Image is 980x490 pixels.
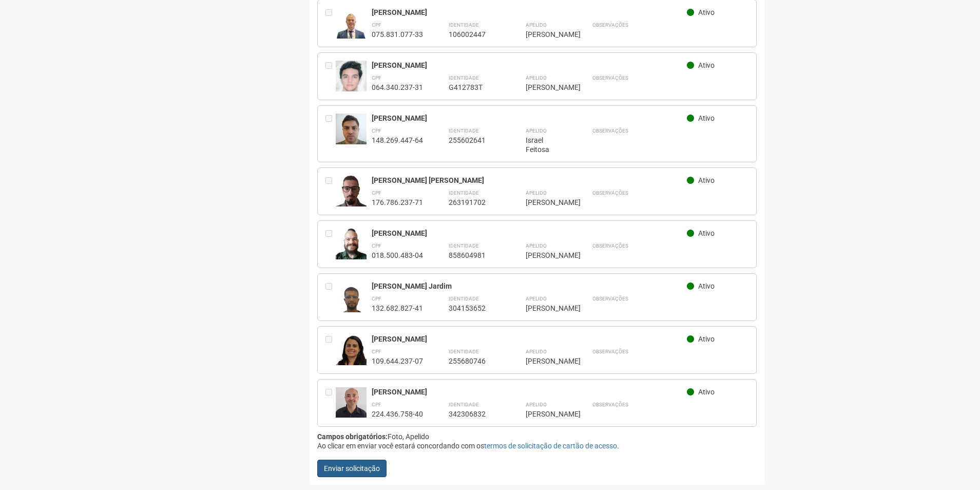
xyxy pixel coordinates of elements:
[592,349,628,354] strong: Observações
[372,304,423,313] div: 132.682.827-41
[698,335,715,343] span: Ativo
[372,356,423,366] div: 109.644.237-07
[449,296,479,301] strong: Identidade
[449,75,479,81] strong: Identidade
[372,128,381,134] strong: CPF
[372,349,381,354] strong: CPF
[336,114,367,146] img: user.jpg
[325,281,336,313] div: Entre em contato com a Aministração para solicitar o cancelamento ou 2a via
[372,243,381,249] strong: CPF
[592,128,628,134] strong: Observações
[698,8,715,16] span: Ativo
[372,61,687,70] div: [PERSON_NAME]
[449,198,500,207] div: 263191702
[372,22,381,28] strong: CPF
[372,296,381,301] strong: CPF
[526,75,547,81] strong: Apelido
[372,30,423,39] div: 075.831.077-33
[698,229,715,237] span: Ativo
[526,251,567,260] div: [PERSON_NAME]
[592,296,628,301] strong: Observações
[372,114,687,123] div: [PERSON_NAME]
[317,441,757,450] div: Ao clicar em enviar você estará concordando com os .
[372,83,423,92] div: 064.340.237-31
[449,251,500,260] div: 858604981
[449,30,500,39] div: 106002447
[526,136,567,154] div: Israel Feitosa
[526,83,567,92] div: [PERSON_NAME]
[325,334,336,366] div: Entre em contato com a Aministração para solicitar o cancelamento ou 2a via
[592,22,628,28] strong: Observações
[449,83,500,92] div: G412783T
[372,402,381,407] strong: CPF
[592,190,628,196] strong: Observações
[698,61,715,69] span: Ativo
[372,8,687,17] div: [PERSON_NAME]
[592,75,628,81] strong: Observações
[372,190,381,196] strong: CPF
[698,176,715,184] span: Ativo
[336,387,367,418] img: user.jpg
[372,136,423,145] div: 148.269.447-64
[336,8,367,46] img: user.jpg
[372,334,687,344] div: [PERSON_NAME]
[526,30,567,39] div: [PERSON_NAME]
[484,442,617,450] a: termos de solicitação de cartão de acesso
[526,402,547,407] strong: Apelido
[449,409,500,419] div: 342306832
[526,128,547,134] strong: Apelido
[526,356,567,366] div: [PERSON_NAME]
[526,22,547,28] strong: Apelido
[372,198,423,207] div: 176.786.237-71
[372,281,687,291] div: [PERSON_NAME] Jardim
[526,190,547,196] strong: Apelido
[325,229,336,260] div: Entre em contato com a Aministração para solicitar o cancelamento ou 2a via
[325,61,336,92] div: Entre em contato com a Aministração para solicitar o cancelamento ou 2a via
[372,409,423,419] div: 224.436.758-40
[698,282,715,290] span: Ativo
[372,229,687,238] div: [PERSON_NAME]
[449,304,500,313] div: 304153652
[449,22,479,28] strong: Identidade
[317,460,387,477] button: Enviar solicitação
[449,402,479,407] strong: Identidade
[449,356,500,366] div: 255680746
[526,304,567,313] div: [PERSON_NAME]
[325,114,336,154] div: Entre em contato com a Aministração para solicitar o cancelamento ou 2a via
[336,61,367,102] img: user.jpg
[449,136,500,145] div: 255602641
[325,8,336,39] div: Entre em contato com a Aministração para solicitar o cancelamento ou 2a via
[526,296,547,301] strong: Apelido
[336,229,367,262] img: user.jpg
[372,387,687,397] div: [PERSON_NAME]
[449,349,479,354] strong: Identidade
[449,128,479,134] strong: Identidade
[372,75,381,81] strong: CPF
[526,409,567,419] div: [PERSON_NAME]
[526,198,567,207] div: [PERSON_NAME]
[325,387,336,419] div: Entre em contato com a Aministração para solicitar o cancelamento ou 2a via
[372,176,687,185] div: [PERSON_NAME] [PERSON_NAME]
[336,334,367,372] img: user.jpg
[592,243,628,249] strong: Observações
[698,388,715,396] span: Ativo
[698,114,715,122] span: Ativo
[526,349,547,354] strong: Apelido
[449,190,479,196] strong: Identidade
[336,281,367,322] img: user.jpg
[526,243,547,249] strong: Apelido
[317,432,388,441] strong: Campos obrigatórios:
[317,432,757,441] div: Foto, Apelido
[449,243,479,249] strong: Identidade
[336,176,367,211] img: user.jpg
[325,176,336,207] div: Entre em contato com a Aministração para solicitar o cancelamento ou 2a via
[592,402,628,407] strong: Observações
[372,251,423,260] div: 018.500.483-04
